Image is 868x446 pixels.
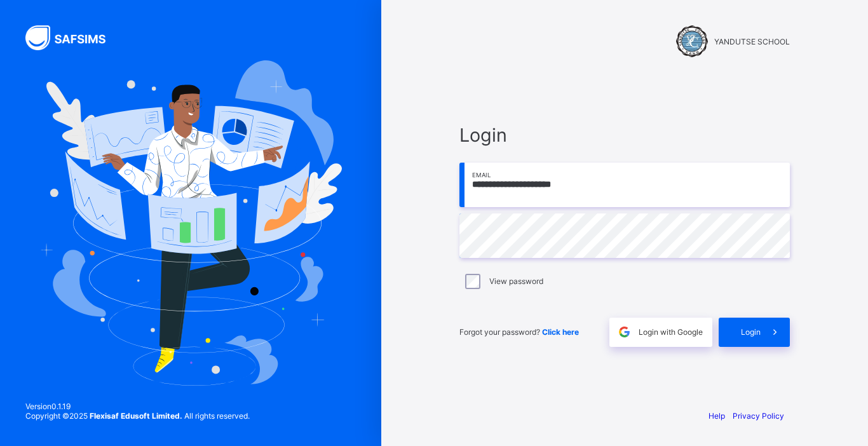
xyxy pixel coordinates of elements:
[39,60,342,386] img: Hero Image
[639,327,703,337] span: Login with Google
[714,37,790,46] span: YANDUTSE SCHOOL
[90,411,182,421] strong: Flexisaf Edusoft Limited.
[459,327,579,337] span: Forgot your password?
[459,124,790,146] span: Login
[25,25,121,50] img: SAFSIMS Logo
[733,411,784,421] a: Privacy Policy
[489,276,543,286] label: View password
[542,327,579,337] a: Click here
[617,325,632,339] img: google.396cfc9801f0270233282035f929180a.svg
[741,327,761,337] span: Login
[709,411,725,421] a: Help
[25,411,250,421] span: Copyright © 2025 All rights reserved.
[25,402,250,411] span: Version 0.1.19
